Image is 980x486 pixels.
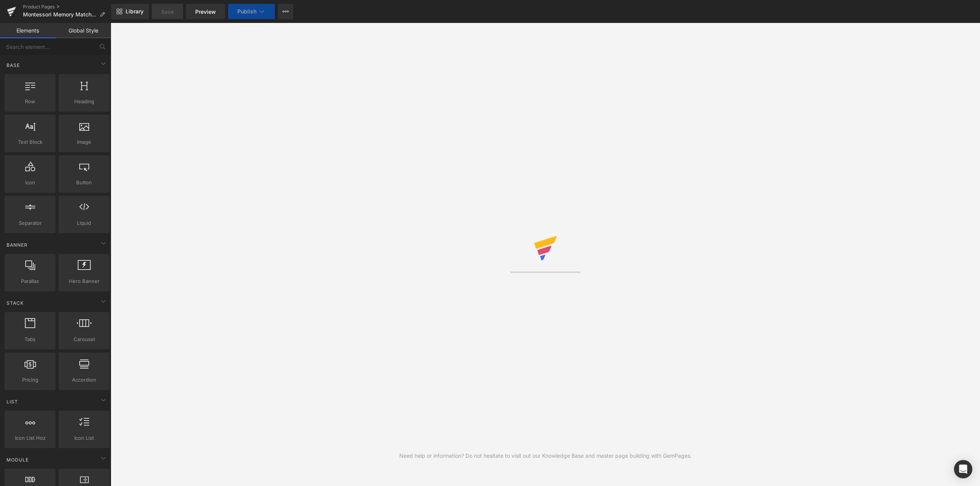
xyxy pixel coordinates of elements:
span: Montessori Memory Match - V2 test [23,11,96,18]
span: Banner [6,241,28,249]
span: Publish [237,8,256,15]
span: Parallax [7,277,53,285]
a: New Library [111,4,149,19]
span: Library [126,8,144,15]
span: Text Block [7,138,53,146]
a: Preview [186,4,225,19]
span: Accordion [61,376,107,384]
button: More [278,4,293,19]
span: Row [7,98,53,106]
span: Preview [195,8,216,16]
a: Global Style [56,23,111,38]
span: Icon [7,179,53,187]
div: Open Intercom Messenger [954,460,972,478]
span: Base [6,62,21,69]
span: Heading [61,98,107,106]
span: Pricing [7,376,53,384]
span: Image [61,138,107,146]
span: Button [61,179,107,187]
span: Icon List [61,434,107,442]
span: List [6,398,19,405]
button: Publish [228,4,275,19]
span: Separator [7,219,53,227]
span: Carousel [61,335,107,343]
span: Stack [6,299,24,307]
span: Save [161,8,174,16]
a: Product Pages [23,4,111,10]
span: Hero Banner [61,277,107,285]
span: Tabs [7,335,53,343]
span: Module [6,456,29,463]
div: Need help or information? Do not hesitate to visit out our Knowledge Base and master page buildin... [399,452,692,460]
span: Liquid [61,219,107,227]
span: Icon List Hoz [7,434,53,442]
